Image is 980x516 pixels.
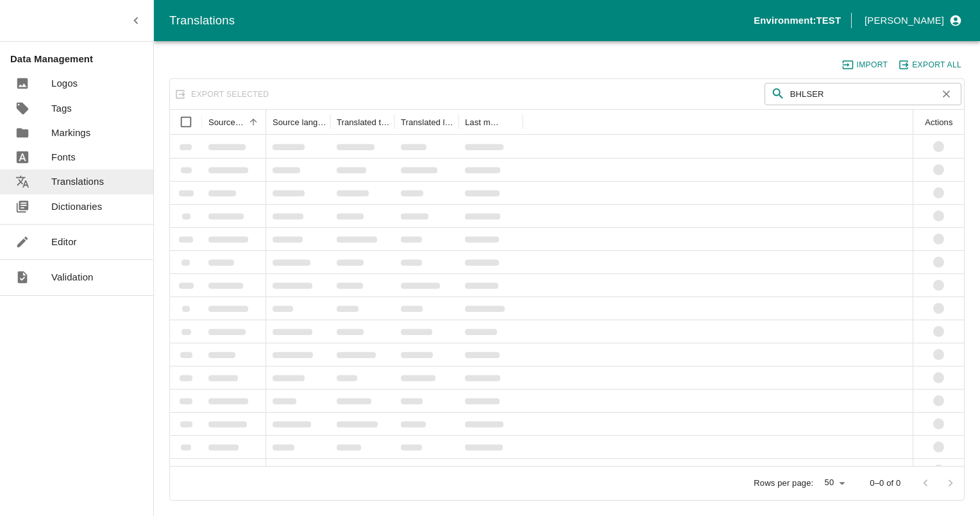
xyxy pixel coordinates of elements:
[754,13,841,28] p: Environment: TEST
[51,235,77,249] p: Editor
[273,117,327,127] div: Source language
[859,10,965,31] button: profile
[840,56,891,73] button: import
[896,56,965,73] button: export
[208,117,244,127] div: Source text
[245,114,262,131] button: Sort
[51,270,94,284] p: Validation
[925,117,952,127] div: Actions
[401,117,455,127] div: Translated language
[10,52,153,66] p: Data Management
[465,117,501,127] div: Last modified
[51,150,76,164] p: Fonts
[169,11,754,30] div: Translations
[51,76,78,90] p: Logos
[865,13,944,28] p: [PERSON_NAME]
[51,175,104,189] p: Translations
[870,477,900,490] p: 0–0 of 0
[51,101,72,116] p: Tags
[337,117,391,127] div: Translated text
[51,126,90,140] p: Markings
[818,474,849,492] div: 50
[51,200,102,214] p: Dictionaries
[790,83,933,106] input: Search...
[754,477,813,490] p: Rows per page:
